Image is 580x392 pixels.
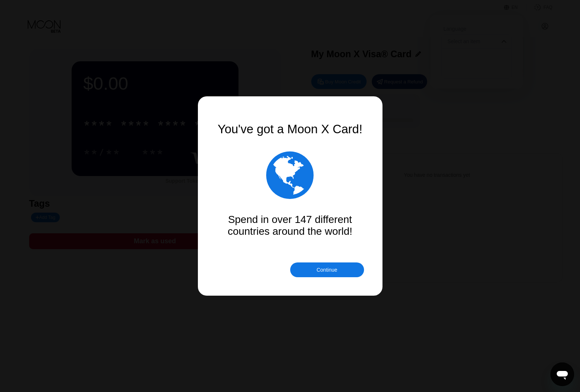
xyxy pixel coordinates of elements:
[216,214,364,237] div: Spend in over 147 different countries around the world!
[290,262,364,277] div: Continue
[550,362,574,386] iframe: Кнопка запуска окна обмена сообщениями
[216,122,364,136] div: You've got a Moon X Card!
[316,267,337,273] div: Continue
[216,147,364,203] div: 
[266,147,314,203] div: 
